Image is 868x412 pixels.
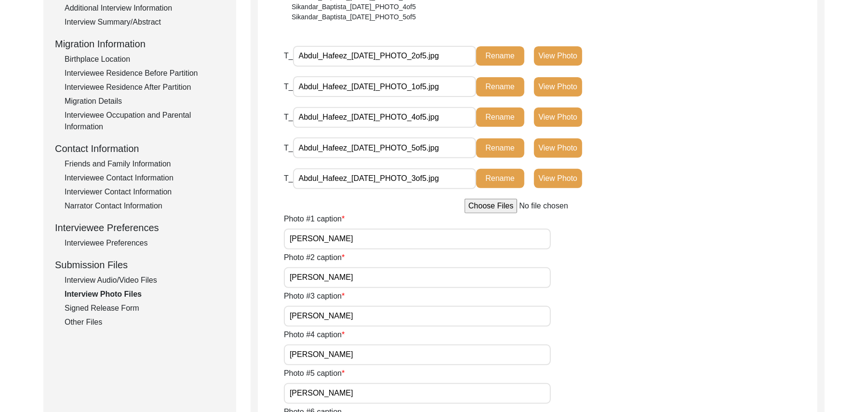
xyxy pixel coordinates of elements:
button: View Photo [534,46,582,66]
div: Migration Information [55,37,225,51]
div: Interviewee Residence After Partition [65,82,225,93]
div: Contact Information [55,141,225,156]
div: Interview Audio/Video Files [65,275,225,286]
div: Interview Photo Files [65,288,225,300]
span: T_ [284,174,293,182]
label: Photo #3 caption [284,290,345,302]
button: Rename [476,138,524,158]
div: Signed Release Form [65,302,225,314]
div: Birthplace Location [65,54,225,65]
div: Other Files [65,316,225,328]
span: T_ [284,82,293,91]
div: Interviewer Contact Information [65,186,225,198]
div: Interviewee Contact Information [65,172,225,184]
span: T_ [284,144,293,152]
div: Additional Interview Information [65,2,225,14]
label: Photo #4 caption [284,329,345,341]
div: Interviewee Residence Before Partition [65,68,225,79]
div: Interviewee Preferences [65,237,225,249]
div: Interviewee Occupation and Parental Information [65,110,225,133]
span: T_ [284,52,293,60]
div: Interviewee Preferences [55,220,225,235]
span: T_ [284,113,293,121]
button: Rename [476,169,524,188]
button: View Photo [534,77,582,96]
label: Photo #1 caption [284,213,345,225]
button: View Photo [534,138,582,158]
button: Rename [476,77,524,96]
div: Narrator Contact Information [65,200,225,212]
button: Rename [476,108,524,127]
button: View Photo [534,169,582,188]
label: Photo #2 caption [284,252,345,263]
div: Friends and Family Information [65,158,225,170]
div: Submission Files [55,258,225,272]
label: Photo #5 caption [284,368,345,379]
button: Rename [476,46,524,66]
button: View Photo [534,108,582,127]
div: Interview Summary/Abstract [65,16,225,28]
div: Migration Details [65,96,225,107]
